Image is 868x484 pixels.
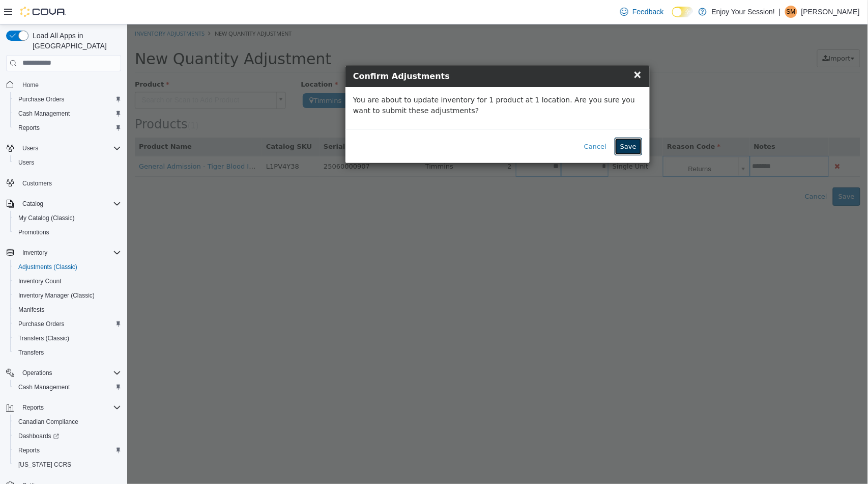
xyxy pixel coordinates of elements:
[14,430,121,442] span: Dashboards
[14,304,48,316] a: Manifests
[10,380,125,394] button: Cash Management
[2,176,125,191] button: Customers
[18,334,69,342] span: Transfers (Classic)
[14,346,121,359] span: Transfers
[14,304,121,316] span: Manifests
[18,142,42,154] button: Users
[10,211,125,225] button: My Catalog (Classic)
[18,383,70,391] span: Cash Management
[28,31,121,51] span: Load All Apps in [GEOGRAPHIC_DATA]
[18,247,121,259] span: Inventory
[14,93,69,105] a: Purchase Orders
[14,430,63,442] a: Dashboards
[14,381,121,393] span: Cash Management
[14,416,82,428] a: Canadian Compliance
[14,318,69,330] a: Purchase Orders
[18,418,78,426] span: Canadian Compliance
[785,6,797,18] div: Shanon McLenaghan
[10,458,125,472] button: [US_STATE] CCRS
[14,212,79,224] a: My Catalog (Classic)
[672,7,693,17] input: Dark Mode
[18,432,59,440] span: Dashboards
[2,366,125,380] button: Operations
[14,226,53,238] a: Promotions
[10,225,125,239] button: Promotions
[18,214,75,222] span: My Catalog (Classic)
[10,121,125,135] button: Reports
[632,7,663,17] span: Feedback
[18,95,65,103] span: Purchase Orders
[10,274,125,288] button: Inventory Count
[10,92,125,106] button: Purchase Orders
[18,277,62,285] span: Inventory Count
[10,155,125,170] button: Users
[14,444,44,456] a: Reports
[14,332,73,344] a: Transfers (Classic)
[14,212,121,224] span: My Catalog (Classic)
[22,179,52,187] span: Customers
[22,81,39,89] span: Home
[18,110,70,118] span: Cash Management
[14,318,121,330] span: Purchase Orders
[18,446,40,454] span: Reports
[18,247,51,259] button: Inventory
[18,320,65,328] span: Purchase Orders
[616,2,668,22] a: Feedback
[10,443,125,458] button: Reports
[2,400,125,415] button: Reports
[14,122,44,134] a: Reports
[14,156,38,169] a: Users
[18,79,43,91] a: Home
[18,124,40,132] span: Reports
[18,401,121,414] span: Reports
[18,158,34,167] span: Users
[14,332,121,344] span: Transfers (Classic)
[487,113,515,131] button: Save
[14,122,121,134] span: Reports
[14,459,121,471] span: Washington CCRS
[10,288,125,303] button: Inventory Manager (Classic)
[18,367,121,379] span: Operations
[18,348,44,357] span: Transfers
[18,291,95,300] span: Inventory Manager (Classic)
[779,6,781,18] p: |
[18,228,49,236] span: Promotions
[22,404,44,412] span: Reports
[18,198,47,210] button: Catalog
[18,461,71,469] span: [US_STATE] CCRS
[10,415,125,429] button: Canadian Compliance
[14,275,66,287] a: Inventory Count
[18,142,121,154] span: Users
[10,303,125,317] button: Manifests
[712,6,775,18] p: Enjoy Your Session!
[18,198,121,210] span: Catalog
[18,401,48,414] button: Reports
[14,444,121,456] span: Reports
[14,275,121,287] span: Inventory Count
[18,367,56,379] button: Operations
[18,78,121,91] span: Home
[22,369,52,377] span: Operations
[18,177,56,190] a: Customers
[10,331,125,345] button: Transfers (Classic)
[14,156,121,169] span: Users
[14,416,121,428] span: Canadian Compliance
[2,197,125,211] button: Catalog
[506,44,515,56] span: ×
[14,107,74,120] a: Cash Management
[2,77,125,92] button: Home
[10,317,125,331] button: Purchase Orders
[22,200,43,208] span: Catalog
[14,381,74,393] a: Cash Management
[14,261,121,273] span: Adjustments (Classic)
[14,346,48,359] a: Transfers
[14,107,121,120] span: Cash Management
[14,459,75,471] a: [US_STATE] CCRS
[20,7,66,17] img: Cova
[18,263,77,271] span: Adjustments (Classic)
[10,345,125,360] button: Transfers
[14,289,121,302] span: Inventory Manager (Classic)
[451,113,485,131] button: Cancel
[14,289,99,302] a: Inventory Manager (Classic)
[10,260,125,274] button: Adjustments (Classic)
